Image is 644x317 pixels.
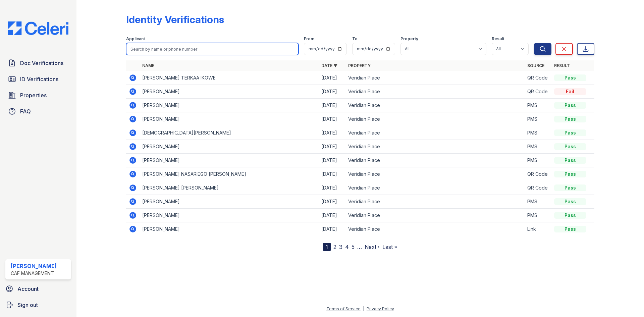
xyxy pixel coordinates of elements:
[319,85,345,99] td: [DATE]
[140,222,319,236] td: [PERSON_NAME]
[554,63,570,68] a: Result
[492,36,504,42] label: Result
[319,112,345,126] td: [DATE]
[126,13,224,25] div: Identity Verifications
[345,99,525,112] td: Veridian Place
[3,282,74,296] a: Account
[5,105,71,118] a: FAQ
[345,71,525,85] td: Veridian Place
[357,243,362,251] span: …
[525,181,551,195] td: QR Code
[304,36,314,42] label: From
[20,59,63,67] span: Doc Verifications
[345,85,525,99] td: Veridian Place
[11,262,57,270] div: [PERSON_NAME]
[525,222,551,236] td: Link
[326,306,361,311] a: Terms of Service
[345,140,525,154] td: Veridian Place
[140,195,319,209] td: [PERSON_NAME]
[554,74,586,81] div: Pass
[348,63,371,68] a: Property
[554,102,586,109] div: Pass
[20,75,58,83] span: ID Verifications
[140,85,319,99] td: [PERSON_NAME]
[142,63,154,68] a: Name
[554,184,586,191] div: Pass
[554,212,586,219] div: Pass
[323,243,331,251] div: 1
[554,129,586,136] div: Pass
[363,306,364,311] div: |
[525,71,551,85] td: QR Code
[140,154,319,167] td: [PERSON_NAME]
[345,181,525,195] td: Veridian Place
[345,195,525,209] td: Veridian Place
[319,222,345,236] td: [DATE]
[140,126,319,140] td: [DEMOGRAPHIC_DATA][PERSON_NAME]
[5,56,71,70] a: Doc Verifications
[345,222,525,236] td: Veridian Place
[319,209,345,222] td: [DATE]
[525,209,551,222] td: PMS
[126,43,299,55] input: Search by name or phone number
[17,285,39,293] span: Account
[554,143,586,150] div: Pass
[321,63,337,68] a: Date ▼
[525,195,551,209] td: PMS
[554,88,586,95] div: Fail
[3,21,74,35] img: CE_Logo_Blue-a8612792a0a2168367f1c8372b55b34899dd931a85d93a1a3d3e32e68fde9ad4.png
[140,99,319,112] td: [PERSON_NAME]
[319,140,345,154] td: [DATE]
[345,154,525,167] td: Veridian Place
[352,36,358,42] label: To
[319,181,345,195] td: [DATE]
[525,112,551,126] td: PMS
[319,126,345,140] td: [DATE]
[345,209,525,222] td: Veridian Place
[140,112,319,126] td: [PERSON_NAME]
[319,167,345,181] td: [DATE]
[140,209,319,222] td: [PERSON_NAME]
[17,301,38,309] span: Sign out
[140,140,319,154] td: [PERSON_NAME]
[345,244,349,250] a: 4
[554,157,586,164] div: Pass
[11,270,57,277] div: CAF Management
[3,298,74,312] a: Sign out
[525,85,551,99] td: QR Code
[367,306,394,311] a: Privacy Policy
[20,91,47,99] span: Properties
[319,99,345,112] td: [DATE]
[5,89,71,102] a: Properties
[345,167,525,181] td: Veridian Place
[126,36,145,42] label: Applicant
[382,244,397,250] a: Last »
[527,63,544,68] a: Source
[554,226,586,232] div: Pass
[525,167,551,181] td: QR Code
[525,99,551,112] td: PMS
[352,244,355,250] a: 5
[365,244,380,250] a: Next ›
[319,195,345,209] td: [DATE]
[525,154,551,167] td: PMS
[525,140,551,154] td: PMS
[140,167,319,181] td: [PERSON_NAME] NASARIEGO [PERSON_NAME]
[333,244,336,250] a: 2
[345,112,525,126] td: Veridian Place
[319,71,345,85] td: [DATE]
[554,198,586,205] div: Pass
[345,126,525,140] td: Veridian Place
[319,154,345,167] td: [DATE]
[525,126,551,140] td: PMS
[400,36,418,42] label: Property
[20,107,31,115] span: FAQ
[554,171,586,177] div: Pass
[140,71,319,85] td: [PERSON_NAME] TERKAA IKOWE
[5,72,71,86] a: ID Verifications
[339,244,342,250] a: 3
[554,116,586,122] div: Pass
[140,181,319,195] td: [PERSON_NAME] [PERSON_NAME]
